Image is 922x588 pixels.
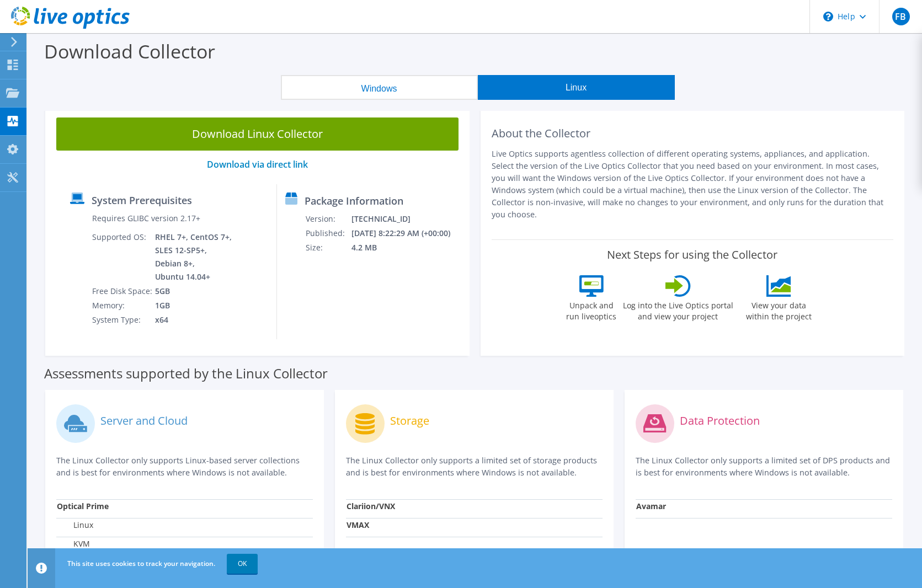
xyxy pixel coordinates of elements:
h2: About the Collector [492,127,894,140]
td: Supported OS: [92,230,154,284]
td: RHEL 7+, CentOS 7+, SLES 12-SP5+, Debian 8+, Ubuntu 14.04+ [154,230,234,284]
td: Version: [305,212,351,226]
strong: Avamar [636,501,666,511]
label: Assessments supported by the Linux Collector [44,368,328,379]
label: Data Protection [680,415,760,426]
label: Storage [390,415,429,426]
button: Linux [478,75,675,100]
label: Unpack and run liveoptics [566,297,617,322]
label: Log into the Live Optics portal and view your project [622,297,734,322]
td: System Type: [92,313,154,327]
label: Server and Cloud [100,415,188,426]
td: 4.2 MB [351,240,465,255]
td: [DATE] 8:22:29 AM (+00:00) [351,226,465,240]
span: This site uses cookies to track your navigation. [67,559,215,568]
strong: Clariion/VNX [347,501,395,511]
p: Live Optics supports agentless collection of different operating systems, appliances, and applica... [492,148,894,221]
label: Download Collector [44,39,215,64]
span: FB [892,8,910,25]
svg: \n [823,12,833,22]
td: x64 [154,313,234,327]
td: Free Disk Space: [92,284,154,298]
label: Next Steps for using the Collector [607,248,777,261]
a: Download via direct link [207,158,308,170]
label: System Prerequisites [92,195,192,206]
strong: Optical Prime [57,501,109,511]
button: Windows [281,75,478,100]
td: 5GB [154,284,234,298]
td: Memory: [92,298,154,313]
td: [TECHNICAL_ID] [351,212,465,226]
strong: VMAX [347,520,369,530]
label: Package Information [305,195,403,206]
p: The Linux Collector only supports Linux-based server collections and is best for environments whe... [56,455,313,479]
p: The Linux Collector only supports a limited set of storage products and is best for environments ... [346,455,603,479]
td: 1GB [154,298,234,313]
p: The Linux Collector only supports a limited set of DPS products and is best for environments wher... [636,455,892,479]
a: Download Linux Collector [56,117,459,151]
td: Size: [305,240,351,255]
td: Published: [305,226,351,240]
label: View your data within the project [739,297,819,322]
label: Requires GLIBC version 2.17+ [92,213,200,224]
label: KVM [57,538,90,549]
label: Linux [57,520,93,531]
a: OK [227,554,258,574]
